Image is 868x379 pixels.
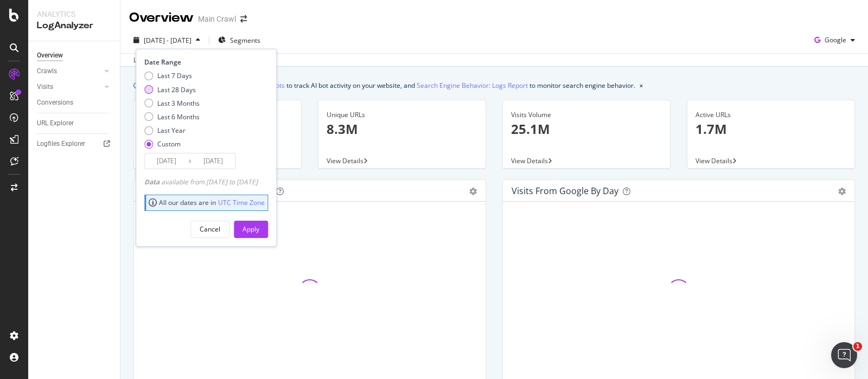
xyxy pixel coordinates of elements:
[149,198,265,207] div: All our dates are in
[37,97,112,108] a: Conversions
[37,9,111,20] div: Analytics
[637,78,646,93] button: close banner
[37,66,101,77] a: Crawls
[695,110,846,120] div: Active URLs
[37,66,57,77] div: Crawls
[810,31,859,49] button: Google
[144,126,200,135] div: Last Year
[157,139,181,149] div: Custom
[242,224,259,234] div: Apply
[145,153,188,169] input: Start Date
[327,110,477,120] div: Unique URLs
[133,55,193,65] div: Last update
[831,342,857,368] iframe: Intercom live chat
[327,156,363,165] span: View Details
[157,99,200,108] div: Last 3 Months
[469,188,477,195] div: gear
[37,81,53,93] div: Visits
[230,36,260,45] span: Segments
[511,120,662,138] p: 25.1M
[853,342,862,351] span: 1
[144,85,200,94] div: Last 28 Days
[157,71,192,80] div: Last 7 Days
[218,198,265,207] a: UTC Time Zone
[144,177,161,187] span: Data
[133,80,855,91] div: info banner
[144,36,192,45] span: [DATE] - [DATE]
[37,118,74,129] div: URL Explorer
[144,80,635,91] div: We introduced 2 new report templates: to track AI bot activity on your website, and to monitor se...
[417,80,528,91] a: Search Engine Behavior: Logs Report
[512,185,618,196] div: Visits from Google by day
[37,138,85,150] div: Logfiles Explorer
[144,99,200,108] div: Last 3 Months
[37,20,111,32] div: LogAnalyzer
[327,120,477,138] p: 8.3M
[144,57,265,67] div: Date Range
[198,14,236,24] div: Main Crawl
[511,156,548,165] span: View Details
[157,126,186,135] div: Last Year
[144,177,258,187] div: available from [DATE] to [DATE]
[37,50,112,61] a: Overview
[190,221,229,238] button: Cancel
[37,118,112,129] a: URL Explorer
[37,97,73,108] div: Conversions
[695,156,732,165] span: View Details
[157,112,200,121] div: Last 6 Months
[200,224,220,234] div: Cancel
[37,138,112,150] a: Logfiles Explorer
[157,85,196,94] div: Last 28 Days
[37,50,63,61] div: Overview
[37,81,101,93] a: Visits
[234,221,268,238] button: Apply
[129,31,205,49] button: [DATE] - [DATE]
[144,71,200,80] div: Last 7 Days
[214,31,265,49] button: Segments
[144,112,200,121] div: Last 6 Months
[129,9,194,27] div: Overview
[838,188,846,195] div: gear
[192,153,235,169] input: End Date
[144,139,200,149] div: Custom
[695,120,846,138] p: 1.7M
[511,110,662,120] div: Visits Volume
[240,15,247,23] div: arrow-right-arrow-left
[825,35,846,44] span: Google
